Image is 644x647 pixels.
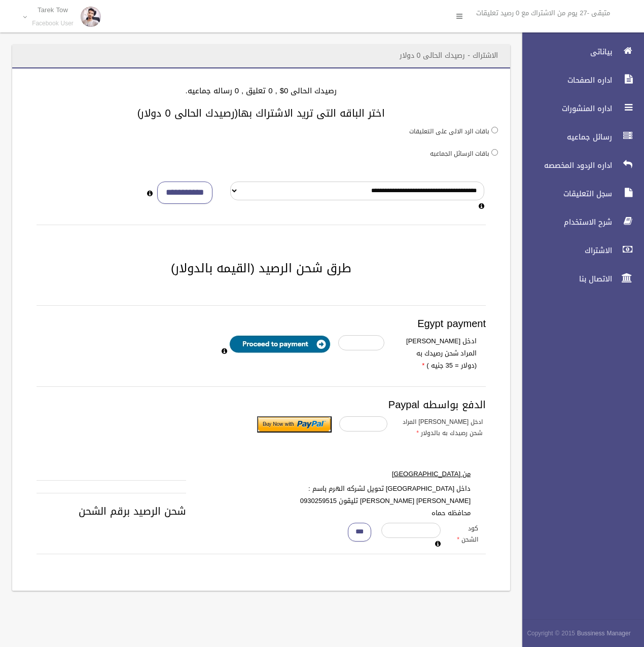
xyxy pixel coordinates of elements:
[392,335,484,372] label: ادخل [PERSON_NAME] المراد شحن رصيدك به (دولار = 35 جنيه )
[257,416,332,433] input: Submit
[514,211,644,233] a: شرح الاستخدام
[514,154,644,176] a: اداره الردود المخصصه
[24,107,498,119] h3: اختر الباقه التى تريد الاشتراك بها(رصيدك الحالى 0 دولار)
[514,132,615,142] span: رسائل جماعيه
[514,274,615,284] span: الاتصال بنا
[514,189,615,199] span: سجل التعليقات
[430,148,489,159] label: باقات الرسائل الجماعيه
[527,628,575,639] span: Copyright © 2015
[448,523,486,545] label: كود الشحن
[514,217,615,227] span: شرح الاستخدام
[32,20,74,27] small: Facebook User
[514,41,644,63] a: بياناتى
[387,46,510,65] header: الاشتراك - رصيدك الحالى 0 دولار
[514,160,615,170] span: اداره الردود المخصصه
[395,416,490,439] label: ادخل [PERSON_NAME] المراد شحن رصيدك به بالدولار
[514,268,644,290] a: الاتصال بنا
[514,103,615,114] span: اداره المنشورات
[289,483,478,519] label: داخل [GEOGRAPHIC_DATA] تحويل لشركه الهرم باسم : [PERSON_NAME] [PERSON_NAME] تليقون 0930259515 محا...
[514,239,644,262] a: الاشتراك
[32,6,74,14] p: Tarek Tow
[514,126,644,148] a: رسائل جماعيه
[37,318,486,329] h3: Egypt payment
[514,97,644,120] a: اداره المنشورات
[514,245,615,256] span: الاشتراك
[37,399,486,410] h3: الدفع بواسطه Paypal
[514,183,644,205] a: سجل التعليقات
[514,47,615,57] span: بياناتى
[37,506,486,517] h3: شحن الرصيد برقم الشحن
[514,75,615,85] span: اداره الصفحات
[514,69,644,91] a: اداره الصفحات
[289,468,478,480] label: من [GEOGRAPHIC_DATA]
[409,126,489,137] label: باقات الرد الالى على التعليقات
[577,628,631,639] strong: Bussiness Manager
[24,87,498,95] h4: رصيدك الحالى 0$ , 0 تعليق , 0 رساله جماعيه.
[24,262,498,275] h2: طرق شحن الرصيد (القيمه بالدولار)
